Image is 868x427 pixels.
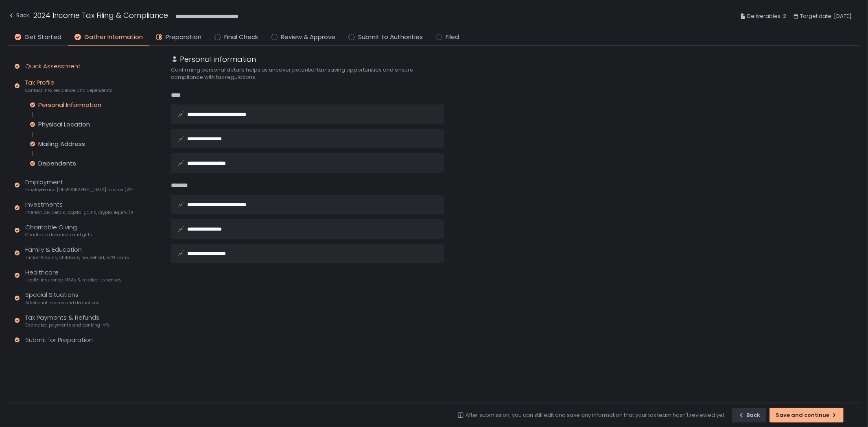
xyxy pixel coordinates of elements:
span: Deliverables: 2 [747,11,786,21]
h1: Personal information [180,54,256,65]
span: Final Check [224,33,258,42]
button: Back [8,10,29,23]
div: Quick Assessment [25,62,81,71]
span: Get Started [24,33,61,42]
div: Investments [25,200,133,216]
span: Tuition & loans, childcare, household, 529 plans [25,255,129,261]
div: After submission, you can still edit and save any information that your tax team hasn't reviewed ... [466,412,726,419]
span: Interest, dividends, capital gains, crypto, equity (1099s, K-1s) [25,209,133,216]
div: Save and continue [776,412,837,419]
span: Charitable donations and gifts [25,232,92,238]
span: Gather Information [84,33,143,42]
span: Contact info, residence, and dependents [25,87,113,94]
div: Submit for Preparation [25,335,93,345]
span: Additional income and deductions [25,300,100,306]
div: Employment [25,178,133,193]
div: Back [738,412,760,419]
div: Family & Education [25,245,129,261]
div: Tax Profile [25,78,113,94]
div: Physical Location [38,120,90,129]
div: Personal Information [38,101,101,109]
span: Submit to Authorities [358,33,423,42]
span: Target date: [DATE] [800,11,852,21]
span: Estimated payments and banking info [25,322,109,328]
span: Health insurance, HSAs & medical expenses [25,277,122,283]
button: Save and continue [770,408,844,423]
div: Healthcare [25,268,122,283]
div: Confirming personal details helps us uncover potential tax-saving opportunities and ensure compli... [171,66,444,81]
div: Dependents [38,159,76,168]
span: Employee and [DEMOGRAPHIC_DATA] income (W-2s) [25,187,133,193]
div: Charitable Giving [25,223,92,238]
div: Back [8,11,29,20]
div: Tax Payments & Refunds [25,313,109,329]
div: Mailing Address [38,140,85,148]
span: Review & Approve [281,33,335,42]
button: Back [732,408,766,423]
span: Filed [446,33,459,42]
span: Preparation [166,33,201,42]
div: Special Situations [25,290,100,306]
h1: 2024 Income Tax Filing & Compliance [33,10,168,21]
